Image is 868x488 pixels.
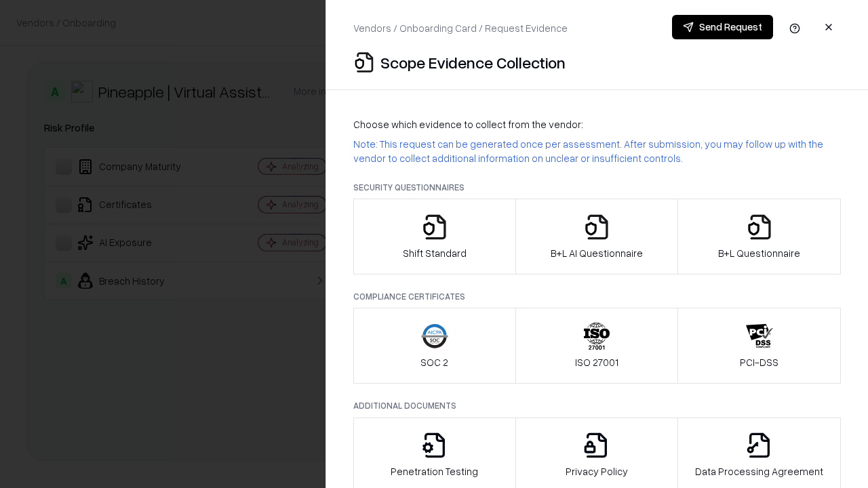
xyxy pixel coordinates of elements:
p: Note: This request can be generated once per assessment. After submission, you may follow up with... [353,137,841,165]
p: B+L AI Questionnaire [551,246,643,260]
p: Penetration Testing [391,464,478,479]
p: B+L Questionnaire [718,246,800,260]
p: Privacy Policy [566,464,628,479]
p: Choose which evidence to collect from the vendor: [353,117,841,131]
p: Additional Documents [353,400,841,411]
button: Shift Standard [353,199,516,274]
p: Compliance Certificates [353,291,841,302]
p: Data Processing Agreement [695,464,823,479]
button: Send Request [672,15,773,39]
p: Scope Evidence Collection [380,52,566,73]
p: Security Questionnaires [353,182,841,193]
p: Vendors / Onboarding Card / Request Evidence [353,21,568,35]
p: Shift Standard [403,246,467,260]
button: B+L AI Questionnaire [515,199,679,274]
button: ISO 27001 [515,308,679,384]
p: PCI-DSS [740,355,778,369]
button: PCI-DSS [677,308,841,384]
button: SOC 2 [353,308,516,384]
p: ISO 27001 [575,355,618,369]
button: B+L Questionnaire [677,199,841,274]
p: SOC 2 [420,355,448,369]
